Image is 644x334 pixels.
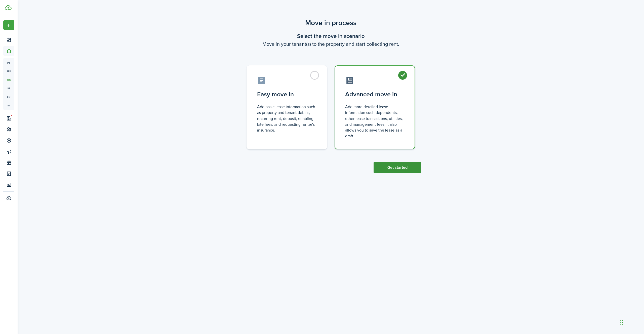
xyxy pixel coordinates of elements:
[5,5,12,10] img: TenantCloud
[240,18,421,28] scenario-title: Move in process
[345,104,405,139] control-radio-card-description: Add more detailed lease information such dependents, other lease transactions, utilities, and man...
[558,280,644,334] iframe: Chat Widget
[345,90,405,99] control-radio-card-title: Advanced move in
[257,90,316,99] control-radio-card-title: Easy move in
[3,84,14,93] a: kl
[3,75,14,84] a: oc
[3,58,14,67] a: pt
[3,20,14,30] button: Open menu
[3,101,14,110] a: in
[620,315,623,330] div: Drag
[3,93,14,101] a: eq
[240,40,421,48] wizard-step-header-description: Move in your tenant(s) to the property and start collecting rent.
[257,104,316,133] control-radio-card-description: Add basic lease information such as property and tenant details, recurring rent, deposit, enablin...
[240,32,421,40] wizard-step-header-title: Select the move in scenario
[3,67,14,75] a: un
[374,162,421,173] button: Get started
